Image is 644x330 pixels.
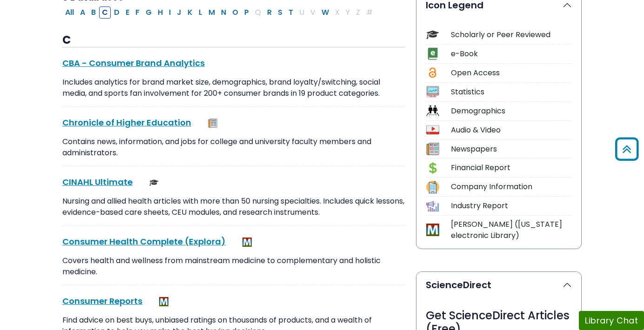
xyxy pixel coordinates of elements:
button: Filter Results N [218,7,229,19]
img: MeL (Michigan electronic Library) [159,297,168,306]
button: Filter Results T [286,7,296,19]
div: Open Access [451,67,572,79]
div: Industry Report [451,200,572,211]
button: Filter Results R [264,7,275,19]
img: Icon Audio & Video [426,124,439,136]
p: Covers health and wellness from mainstream medicine to complementary and holistic medicine. [62,255,405,277]
button: Filter Results A [77,7,88,19]
button: Filter Results K [185,7,195,19]
button: Filter Results E [123,7,132,19]
div: Statistics [451,86,572,98]
a: Consumer Health Complete (Explora) [62,236,226,247]
button: Filter Results H [155,7,166,19]
p: Contains news, information, and jobs for college and university faculty members and administrators. [62,136,405,158]
button: Filter Results O [229,7,241,19]
a: Consumer Reports [62,295,142,307]
img: Icon Demographics [426,105,439,117]
img: Icon Open Access [427,66,438,79]
div: Company Information [451,181,572,192]
img: Icon Company Information [426,181,439,193]
button: All [62,7,77,19]
div: e-Book [451,48,572,59]
div: Alpha-list to filter by first letter of database name [62,7,376,17]
button: ScienceDirect [416,272,581,298]
div: Demographics [451,106,572,117]
img: MeL (Michigan electronic Library) [242,238,252,247]
img: Icon Statistics [426,86,439,98]
img: Icon Financial Report [426,162,439,174]
h3: C [62,33,405,47]
div: Audio & Video [451,125,572,136]
p: Includes analytics for brand market size, demographics, brand loyalty/switching, social media, an... [62,77,405,99]
a: CBA - Consumer Brand Analytics [62,57,205,69]
div: Scholarly or Peer Reviewed [451,29,572,40]
img: Newspapers [208,119,217,128]
button: Filter Results I [166,7,174,19]
div: Newspapers [451,144,572,155]
img: Icon e-Book [426,47,439,60]
img: Icon Scholarly or Peer Reviewed [426,28,439,41]
button: Filter Results P [241,7,252,19]
div: Financial Report [451,162,572,173]
button: Filter Results S [275,7,285,19]
a: CINAHL Ultimate [62,176,133,188]
img: Scholarly or Peer Reviewed [149,178,159,187]
button: Filter Results D [111,7,122,19]
button: Filter Results F [133,7,142,19]
img: Icon Newspapers [426,143,439,155]
button: Library Chat [579,311,644,330]
button: Filter Results L [196,7,205,19]
a: Back to Top [612,142,642,157]
img: Icon Industry Report [426,200,439,212]
p: Nursing and allied health articles with more than 50 nursing specialties. Includes quick lessons,... [62,196,405,218]
button: Filter Results G [143,7,154,19]
div: [PERSON_NAME] ([US_STATE] electronic Library) [451,219,572,241]
button: Filter Results J [174,7,184,19]
button: Filter Results M [206,7,218,19]
button: Filter Results B [88,7,99,19]
img: Icon MeL (Michigan electronic Library) [426,224,439,236]
button: Filter Results W [319,7,332,19]
a: Chronicle of Higher Education [62,117,191,128]
button: Filter Results C [99,7,111,19]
